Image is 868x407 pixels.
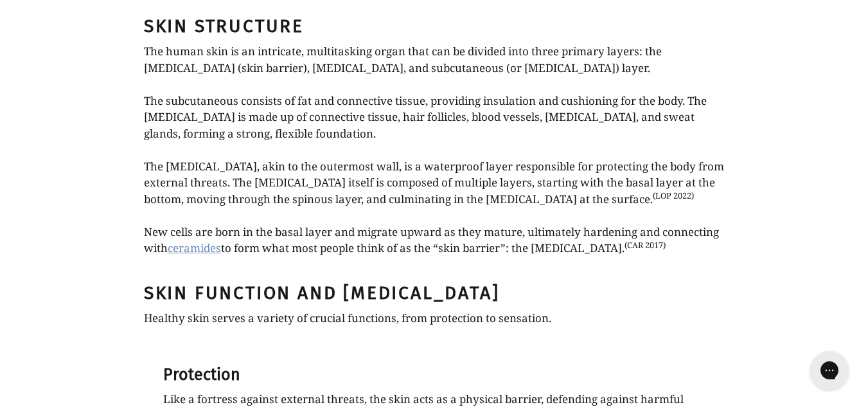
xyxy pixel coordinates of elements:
[144,282,724,304] h2: Skin Function and [MEDICAL_DATA]
[163,365,705,384] h3: Protection
[144,15,724,37] h2: Skin Structure
[144,224,724,257] p: New cells are born in the basal layer and migrate upward as they mature, ultimately hardening and...
[144,158,724,208] p: The [MEDICAL_DATA], akin to the outermost wall, is a waterproof layer responsible for protecting ...
[144,93,724,142] p: The subcutaneous consists of fat and connective tissue, providing insulation and cushioning for t...
[653,190,694,201] sup: (LOP 2022)
[804,347,855,394] iframe: Gorgias live chat messenger
[144,43,724,76] p: The human skin is an intricate, multitasking organ that can be divided into three primary layers:...
[624,239,666,251] sup: (CAR 2017)
[144,310,724,327] p: Healthy skin serves a variety of crucial functions, from protection to sensation.
[168,240,221,256] a: ceramides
